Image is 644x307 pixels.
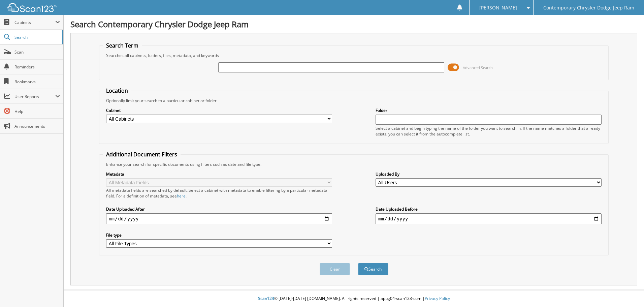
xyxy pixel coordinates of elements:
button: Clear [320,263,350,275]
label: Cabinet [106,108,332,113]
div: Enhance your search for specific documents using filters such as date and file type. [103,161,605,167]
div: All metadata fields are searched by default. Select a cabinet with metadata to enable filtering b... [106,187,332,199]
div: © [DATE]-[DATE] [DOMAIN_NAME]. All rights reserved | appg04-scan123-com | [64,290,644,307]
label: Date Uploaded Before [376,206,602,212]
div: Select a cabinet and begin typing the name of the folder you want to search in. If the name match... [376,125,602,137]
div: Searches all cabinets, folders, files, metadata, and keywords [103,53,605,58]
div: Optionally limit your search to a particular cabinet or folder [103,98,605,103]
span: Cabinets [14,20,55,25]
span: Advanced Search [463,65,493,70]
input: start [106,213,332,224]
label: Folder [376,108,602,113]
a: Privacy Policy [425,296,450,301]
span: Announcements [14,123,60,129]
span: Scan123 [258,296,274,301]
legend: Additional Document Filters [103,151,181,158]
img: scan123-logo-white.svg [7,3,57,12]
span: Search [14,34,59,40]
input: end [376,213,602,224]
span: Help [14,109,60,114]
h1: Search Contemporary Chrysler Dodge Jeep Ram [70,19,637,30]
span: User Reports [14,94,55,99]
span: [PERSON_NAME] [479,6,517,10]
button: Search [358,263,388,275]
a: here [177,193,186,199]
label: Uploaded By [376,171,602,177]
span: Bookmarks [14,79,60,85]
label: Date Uploaded After [106,206,332,212]
span: Contemporary Chrysler Dodge Jeep Ram [543,6,634,10]
label: File type [106,232,332,238]
legend: Location [103,87,131,94]
label: Metadata [106,171,332,177]
legend: Search Term [103,42,142,49]
span: Reminders [14,64,60,70]
span: Scan [14,49,60,55]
